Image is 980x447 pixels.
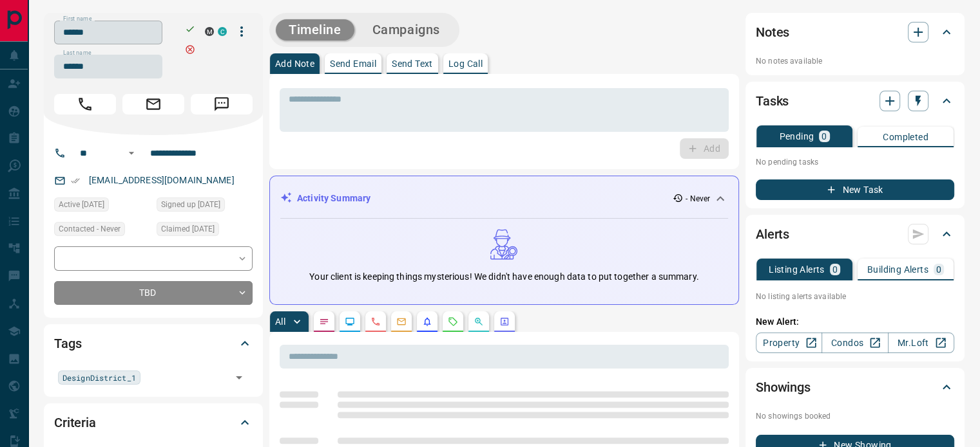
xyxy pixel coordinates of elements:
[275,59,314,68] p: Add Note
[936,265,941,274] p: 0
[756,91,789,111] h2: Tasks
[230,369,248,387] button: Open
[821,132,827,141] p: 0
[276,19,354,41] button: Timeline
[499,316,510,327] svg: Agent Actions
[756,17,954,48] div: Notes
[448,316,458,327] svg: Requests
[54,328,253,359] div: Tags
[345,316,355,327] svg: Lead Browsing Activity
[756,315,954,329] p: New Alert:
[756,86,954,116] div: Tasks
[867,265,928,274] p: Building Alerts
[205,27,214,36] div: mrloft.ca
[161,223,215,235] span: Claimed [DATE]
[63,15,91,23] label: First name
[297,192,370,205] p: Activity Summary
[54,281,253,305] div: TBD
[54,407,253,438] div: Criteria
[71,176,80,185] svg: Email Verified
[54,197,150,215] div: Thu Jan 11 2024
[161,198,220,211] span: Signed up [DATE]
[756,22,789,42] h2: Notes
[821,333,888,353] a: Condos
[832,265,838,274] p: 0
[124,145,139,161] button: Open
[756,152,954,172] p: No pending tasks
[63,49,91,57] label: Last name
[330,59,376,68] p: Send Email
[59,223,120,235] span: Contacted - Never
[474,316,484,327] svg: Opportunities
[448,59,483,68] p: Log Call
[769,265,825,274] p: Listing Alerts
[756,224,789,244] h2: Alerts
[309,270,698,284] p: Your client is keeping things mysterious! We didn't have enough data to put together a summary.
[54,412,96,433] h2: Criteria
[686,193,710,205] p: - Never
[883,132,928,141] p: Completed
[122,94,184,114] span: Email
[54,333,81,354] h2: Tags
[218,27,227,36] div: condos.ca
[370,316,381,327] svg: Calls
[756,219,954,250] div: Alerts
[157,222,253,240] div: Mon Feb 08 2021
[54,94,116,114] span: Call
[360,19,453,41] button: Campaigns
[392,59,433,68] p: Send Text
[756,333,822,353] a: Property
[319,316,329,327] svg: Notes
[756,179,954,200] button: New Task
[756,377,811,397] h2: Showings
[275,317,285,326] p: All
[89,175,235,185] a: [EMAIL_ADDRESS][DOMAIN_NAME]
[756,372,954,403] div: Showings
[59,198,104,211] span: Active [DATE]
[756,55,954,67] p: No notes available
[422,316,432,327] svg: Listing Alerts
[756,410,954,422] p: No showings booked
[396,316,407,327] svg: Emails
[779,132,814,141] p: Pending
[157,197,253,215] div: Mon Feb 08 2021
[191,94,253,114] span: Message
[280,187,728,210] div: Activity Summary- Never
[62,371,136,384] span: DesignDistrict_1
[756,291,954,302] p: No listing alerts available
[888,333,954,353] a: Mr.Loft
